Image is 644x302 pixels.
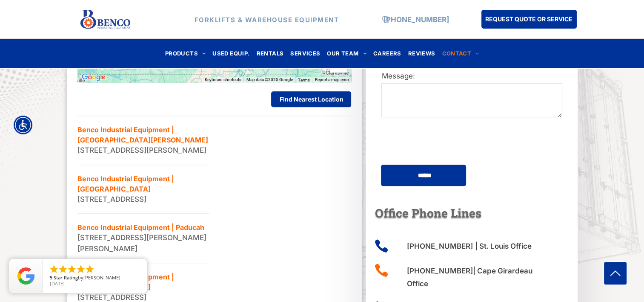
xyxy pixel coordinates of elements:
span: REQUEST QUOTE OR SERVICE [485,11,572,27]
button: Keyboard shortcuts [204,77,241,83]
span: | Cape Girardeau Office [407,267,532,288]
a: [PHONE_NUMBER] [407,242,473,250]
img: Review Rating [17,267,34,285]
strong: FORKLIFTS & WAREHOUSE EQUIPMENT [195,15,339,23]
li:  [58,264,68,274]
a: CONTACT [438,48,482,59]
span: by [50,275,140,281]
label: Message: [381,71,562,82]
a: PRODUCTS [162,48,209,59]
a: CAREERS [370,48,405,59]
span: [PERSON_NAME] [83,274,120,281]
a: REVIEWS [405,48,439,59]
span: Map data ©2025 Google [246,77,292,82]
span: Star Rating [54,274,78,281]
span: Office Phone Lines [375,205,481,221]
a: [PHONE_NUMBER] [407,267,473,275]
a: USED EQUIP. [209,48,253,59]
li:  [67,264,77,274]
a: OUR TEAM [323,48,370,59]
iframe: reCAPTCHA [381,123,511,156]
a: [PHONE_NUMBER] [384,15,449,23]
li:  [49,264,59,274]
a: Report a map error [315,77,349,82]
li:  [76,264,86,274]
a: RENTALS [253,48,287,59]
li:  [85,264,95,274]
span: [DATE] [50,280,65,287]
a: REQUEST QUOTE OR SERVICE [481,10,577,29]
img: Google [80,72,108,83]
span: Find Nearest Location [279,96,343,103]
a: Open this area in Google Maps (opens a new window) [80,72,108,83]
a: Terms (opens in new tab) [298,77,309,82]
strong: | St. Louis Office [475,242,532,250]
a: SERVICES [287,48,323,59]
span: 5 [50,274,52,281]
div: Accessibility Menu [14,116,32,134]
